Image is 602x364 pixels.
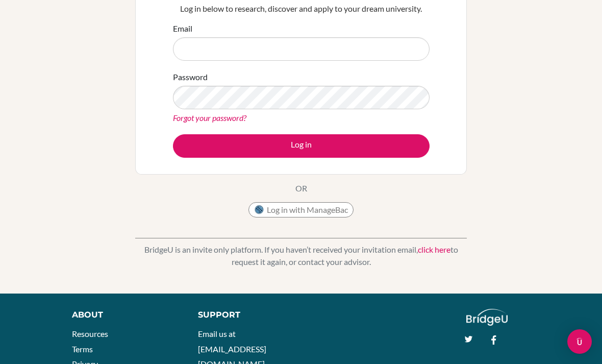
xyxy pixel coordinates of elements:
[173,3,430,15] p: Log in below to research, discover and apply to your dream university.
[173,71,208,83] label: Password
[72,329,108,338] a: Resources
[418,245,450,254] a: click here
[466,309,508,326] img: logo_white@2x-f4f0deed5e89b7ecb1c2cc34c3e3d731f90f0f143d5ea2071677605dd97b5244.png
[173,22,192,35] label: Email
[173,134,430,158] button: Log in
[295,182,307,195] p: OR
[567,329,592,354] div: Open Intercom Messenger
[198,309,291,321] div: Support
[248,202,354,217] button: Log in with ManageBac
[72,309,175,321] div: About
[135,244,467,268] p: BridgeU is an invite only platform. If you haven’t received your invitation email, to request it ...
[173,113,246,123] a: Forgot your password?
[72,344,93,354] a: Terms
